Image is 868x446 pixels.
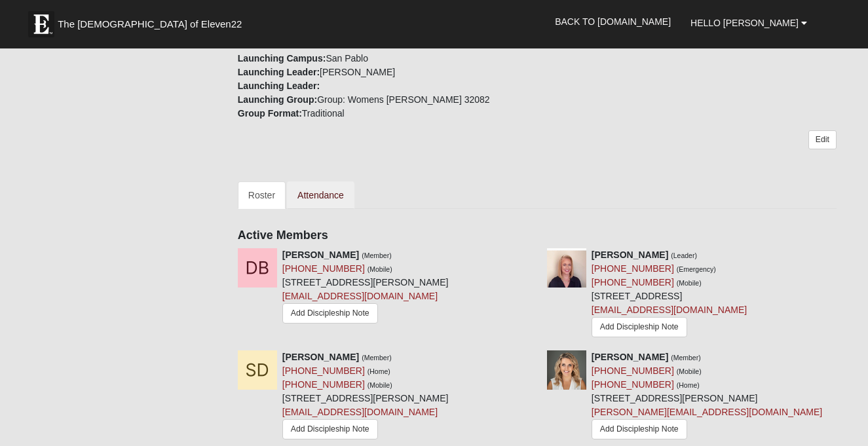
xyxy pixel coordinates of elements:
small: (Member) [362,251,392,259]
a: Roster [238,181,286,209]
a: [PHONE_NUMBER] [282,263,365,274]
a: The [DEMOGRAPHIC_DATA] of Eleven22 [22,5,284,37]
a: Edit [808,130,837,149]
a: [PHONE_NUMBER] [592,365,674,376]
div: [STREET_ADDRESS] [592,248,747,341]
strong: Group Format: [238,108,302,119]
strong: Launching Campus: [238,53,326,64]
strong: [PERSON_NAME] [282,352,359,362]
a: [EMAIL_ADDRESS][DOMAIN_NAME] [592,305,747,315]
a: [PHONE_NUMBER] [282,379,365,390]
strong: [PERSON_NAME] [282,250,359,260]
h4: Active Members [238,229,837,243]
a: Attendance [287,181,354,209]
small: (Mobile) [677,367,702,375]
span: The [DEMOGRAPHIC_DATA] of Eleven22 [58,18,242,31]
a: Hello [PERSON_NAME] [681,7,817,39]
small: (Emergency) [677,265,716,273]
a: [EMAIL_ADDRESS][DOMAIN_NAME] [282,407,438,417]
img: Eleven22 logo [28,11,54,37]
div: [STREET_ADDRESS][PERSON_NAME] [592,350,822,444]
strong: Launching Leader: [238,67,320,77]
strong: [PERSON_NAME] [592,352,668,362]
small: (Home) [677,381,700,389]
small: (Home) [368,367,390,375]
a: Add Discipleship Note [282,419,378,439]
a: [PERSON_NAME][EMAIL_ADDRESS][DOMAIN_NAME] [592,407,822,417]
span: Hello [PERSON_NAME] [690,18,799,28]
a: [PHONE_NUMBER] [282,365,365,376]
a: Add Discipleship Note [282,303,378,324]
a: [EMAIL_ADDRESS][DOMAIN_NAME] [282,291,438,301]
strong: Launching Leader: [238,81,320,91]
small: (Member) [362,354,392,362]
a: Add Discipleship Note [592,317,687,337]
strong: [PERSON_NAME] [592,250,668,260]
small: (Mobile) [368,265,392,273]
strong: Launching Group: [238,94,317,105]
small: (Mobile) [368,381,392,389]
div: [STREET_ADDRESS][PERSON_NAME] [282,248,449,327]
small: (Member) [671,354,701,362]
a: Add Discipleship Note [592,419,687,439]
a: [PHONE_NUMBER] [592,277,674,288]
a: [PHONE_NUMBER] [592,263,674,274]
small: (Leader) [671,251,697,259]
small: (Mobile) [677,279,702,287]
a: Back to [DOMAIN_NAME] [545,5,681,38]
div: [STREET_ADDRESS][PERSON_NAME] [282,350,449,443]
a: [PHONE_NUMBER] [592,379,674,390]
